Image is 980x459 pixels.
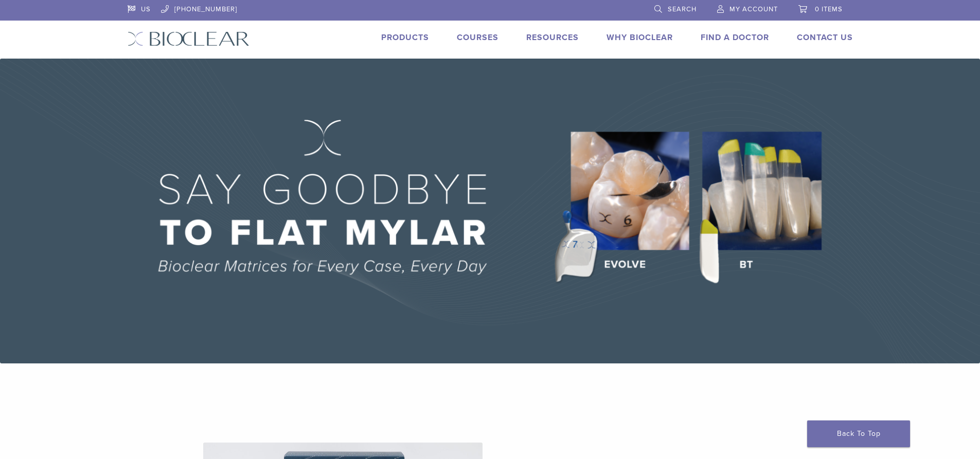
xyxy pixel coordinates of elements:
[807,420,910,447] a: Back To Top
[729,5,778,13] span: My Account
[607,32,673,43] a: Why Bioclear
[668,5,697,13] span: Search
[457,32,498,43] a: Courses
[128,31,250,46] img: Bioclear
[381,32,429,43] a: Products
[815,5,843,13] span: 0 items
[701,32,769,43] a: Find A Doctor
[797,32,853,43] a: Contact Us
[526,32,579,43] a: Resources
